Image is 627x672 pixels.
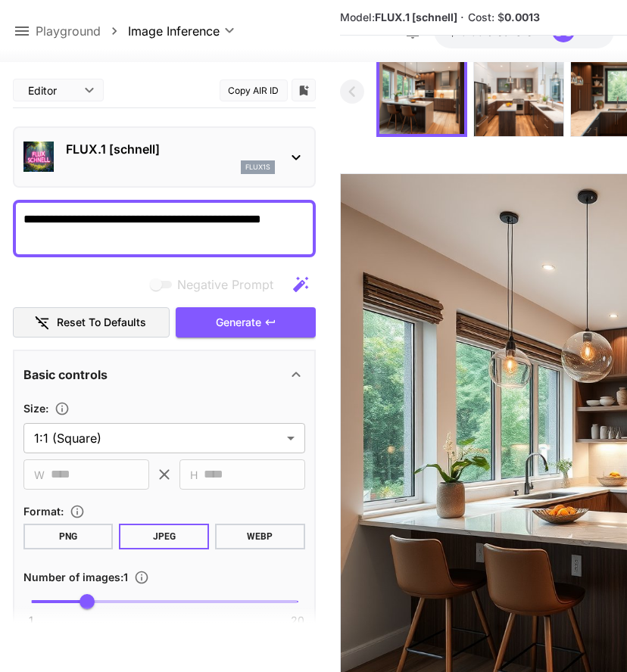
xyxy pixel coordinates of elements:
span: Size : [23,402,48,415]
span: $19.95 [449,25,487,38]
button: Choose the file format for the output image. [64,504,91,519]
b: FLUX.1 [schnell] [375,11,457,23]
div: Basic controls [23,356,305,393]
button: WEBP [215,524,305,549]
p: Basic controls [23,366,108,384]
span: 1:1 (Square) [34,429,281,447]
button: Specify how many images to generate in a single request. Each image generation will be charged se... [128,570,155,585]
span: Number of images : 1 [23,571,128,583]
span: Generate [216,313,261,332]
span: H [190,466,198,484]
img: Z [474,47,563,136]
span: Image Inference [128,22,220,40]
font: Reset to defaults [57,313,146,332]
button: Add to library [297,81,310,99]
span: Format : [23,505,64,518]
span: Negative Prompt [177,275,273,294]
span: Editor [28,82,75,98]
button: Generate [176,307,315,338]
p: · [460,8,464,26]
a: Playground [36,22,101,40]
font: Copy AIR ID [228,82,279,98]
div: FLUX.1 [schnell]flux1s [23,134,305,180]
span: Model: [340,11,457,23]
p: FLUX.1 [schnell] [66,140,275,158]
button: Reset to defaults [13,307,170,338]
span: W [34,466,45,484]
b: 0.0013 [504,11,540,23]
nav: breadcrumb [36,22,128,40]
button: PNG [23,524,114,549]
span: credits left [487,25,540,38]
button: Copy AIR ID [220,79,288,101]
button: Adjust the dimensions of the generated image by specifying its width and height in pixels, or sel... [48,401,76,416]
span: Cost: $ [468,11,540,23]
button: JPEG [119,524,209,549]
img: Z [379,49,464,134]
p: flux1s [245,162,270,173]
span: Negative prompts are not compatible with the selected model. [147,275,285,294]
